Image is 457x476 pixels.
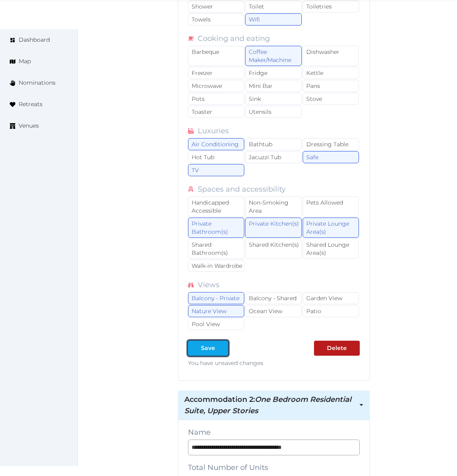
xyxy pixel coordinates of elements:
[198,33,270,46] label: Cooking and eating
[303,196,359,217] div: Pets Allowed
[188,218,244,238] div: Private Bathroom(s)
[303,239,359,259] div: Shared Lounge Area(s)
[188,305,244,317] div: Nature View
[188,106,244,118] div: Toaster
[245,46,301,66] div: Coffee Maker/Machine
[19,36,50,44] span: Dashboard
[198,279,220,292] label: Views
[245,305,301,317] div: Ocean View
[245,151,301,163] div: Jacuzzi Tub
[198,184,286,196] label: Spaces and accessibility
[188,46,244,66] div: Barbeque
[184,395,351,415] em: One Bedroom Residential Suite, Upper Stories
[188,138,244,150] div: Air Conditioning
[188,13,244,26] div: Towels
[245,292,301,304] div: Balcony - Shared
[327,344,347,352] div: Delete
[188,196,244,217] div: Handicapped Accessible
[19,57,31,66] span: Map
[188,359,359,367] div: You have unsaved changes
[188,292,244,304] div: Balcony - Private
[303,151,359,163] div: Safe
[303,138,359,150] div: Dressing Table
[188,341,228,356] button: Save
[188,93,244,105] div: Pots
[188,80,244,92] div: Microwave
[303,67,359,79] div: Kettle
[188,427,211,438] label: Name
[303,292,359,304] div: Garden View
[245,218,301,238] div: Private Kitchen(s)
[188,164,244,176] div: TV
[188,67,244,79] div: Freezer
[19,79,56,87] span: Nominations
[245,93,301,105] div: Sink
[303,46,359,66] div: Dishwasher
[303,93,359,105] div: Stove
[184,394,352,416] h2: Accommodation 2 :
[245,13,301,26] div: Wifi
[19,100,43,109] span: Retreats
[198,125,229,138] label: Luxuries
[188,462,268,473] label: Total Number of Units
[201,344,215,352] div: Save
[245,106,301,118] div: Utensils
[303,305,359,317] div: Patio
[188,151,244,163] div: Hot Tub
[245,239,301,259] div: Shared Kitchen(s)
[245,67,301,79] div: Fridge
[303,80,359,92] div: Pans
[245,196,301,217] div: Non-Smoking Area
[303,0,359,13] div: Toiletries
[245,80,301,92] div: Mini Bar
[188,239,244,259] div: Shared Bathroom(s)
[188,318,244,330] div: Pool View
[314,341,360,356] button: Delete
[188,260,244,272] div: Walk-in Wardrobe
[188,0,244,13] div: Shower
[303,218,359,238] div: Private Lounge Area(s)
[245,0,301,13] div: Toilet
[19,122,39,130] span: Venues
[245,138,301,150] div: Bathtub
